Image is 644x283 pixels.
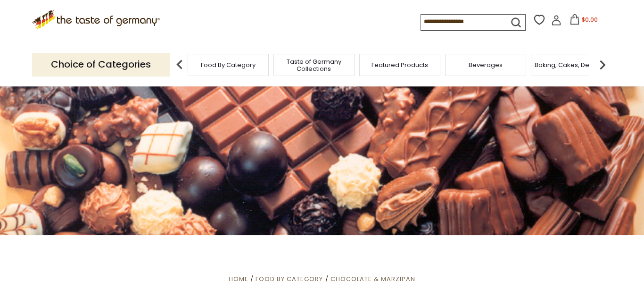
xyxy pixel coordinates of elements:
[469,61,503,69] a: Beverages
[201,61,256,69] a: Food By Category
[593,55,612,74] img: next arrow
[372,61,428,69] a: Featured Products
[563,14,603,28] button: $0.00
[535,61,608,69] a: Baking, Cakes, Desserts
[276,58,352,72] a: Taste of Germany Collections
[32,53,170,76] p: Choice of Categories
[582,16,598,24] span: $0.00
[170,55,189,74] img: previous arrow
